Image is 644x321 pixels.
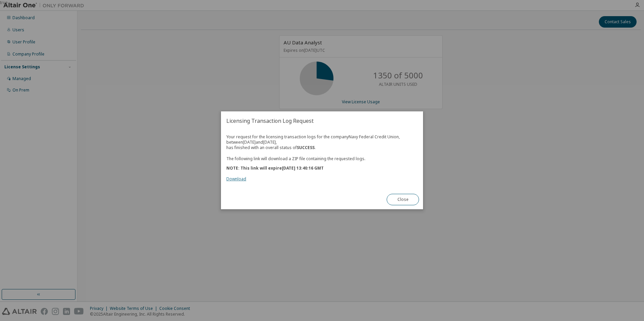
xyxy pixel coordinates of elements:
p: The following link will download a ZIP file containing the requested logs. [226,156,418,162]
h2: Licensing Transaction Log Request [221,111,423,130]
div: Your request for the licensing transaction logs for the company Navy Federal Credit Union , betwe... [226,134,418,182]
button: Close [387,194,419,206]
b: NOTE: This link will expire [DATE] 13:40:16 GMT [226,166,324,171]
a: Download [226,176,246,182]
b: SUCCESS [297,145,315,150]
